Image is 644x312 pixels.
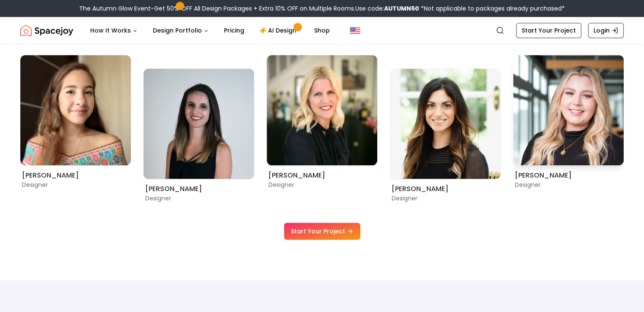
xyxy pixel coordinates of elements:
[20,22,73,39] a: Spacejoy
[392,194,499,203] p: Designer
[20,55,131,175] div: 1 / 9
[144,55,254,203] div: 2 / 9
[22,181,129,189] p: Designer
[20,55,624,203] div: Carousel
[516,23,581,38] a: Start Your Project
[267,55,377,175] div: 3 / 9
[20,17,624,44] nav: Global
[145,184,252,194] h6: [PERSON_NAME]
[513,55,624,175] div: 5 / 9
[83,22,144,39] button: How It Works
[350,25,360,36] img: United States
[390,68,500,179] img: Christina Manzo
[307,22,337,39] a: Shop
[284,223,360,240] a: Start Your Project
[146,22,216,39] button: Design Portfolio
[267,55,377,165] img: Tina Martidelcampo
[355,4,419,13] span: Use code:
[253,22,306,39] a: AI Design
[217,22,251,39] a: Pricing
[22,170,129,181] h6: [PERSON_NAME]
[20,22,73,39] img: Spacejoy Logo
[384,4,419,13] b: AUTUMN50
[515,181,622,189] p: Designer
[513,55,624,165] img: Hannah James
[390,55,500,203] div: 4 / 9
[79,4,565,13] div: The Autumn Glow Event-Get 50% OFF All Design Packages + Extra 10% OFF on Multiple Rooms.
[419,4,565,13] span: *Not applicable to packages already purchased*
[515,170,622,181] h6: [PERSON_NAME]
[588,23,624,38] a: Login
[392,184,499,194] h6: [PERSON_NAME]
[144,68,254,179] img: Angela Amore
[145,194,252,203] p: Designer
[268,170,376,181] h6: [PERSON_NAME]
[83,22,337,39] nav: Main
[20,55,131,165] img: Maria Castillero
[268,181,376,189] p: Designer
